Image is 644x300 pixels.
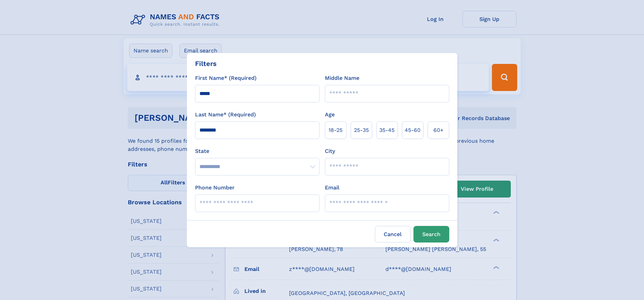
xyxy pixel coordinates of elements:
[379,126,395,134] span: 35‑45
[413,226,449,243] button: Search
[195,111,256,119] label: Last Name* (Required)
[354,126,369,134] span: 25‑35
[195,184,235,192] label: Phone Number
[325,74,359,82] label: Middle Name
[195,74,257,82] label: First Name* (Required)
[329,126,342,134] span: 18‑25
[405,126,421,134] span: 45‑60
[375,226,411,243] label: Cancel
[325,184,339,192] label: Email
[433,126,444,134] span: 60+
[195,147,319,155] label: State
[325,147,335,155] label: City
[325,111,335,119] label: Age
[195,59,217,69] div: Filters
